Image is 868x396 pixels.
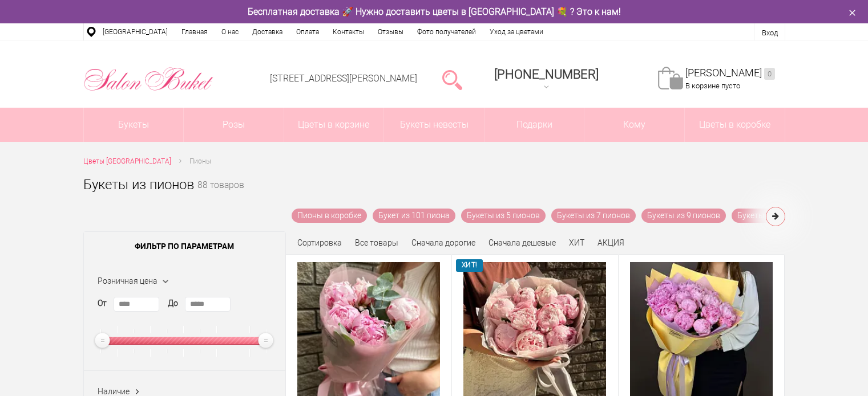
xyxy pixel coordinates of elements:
a: Букеты из 11 пионов [732,209,821,223]
a: [GEOGRAPHIC_DATA] [96,23,175,40]
img: Цветы Нижний Новгород [83,64,214,94]
span: Наличие [98,387,130,396]
a: О нас [215,23,245,40]
a: Оплата [289,23,326,40]
a: Цветы в корзине [284,108,384,142]
a: Цветы [GEOGRAPHIC_DATA] [83,156,171,168]
a: Букеты из 7 пионов [551,209,636,223]
a: [PERSON_NAME] [685,67,775,80]
a: Все товары [355,238,398,247]
span: Сортировка [297,238,342,247]
ins: 0 [764,68,775,80]
span: Цветы [GEOGRAPHIC_DATA] [83,157,171,165]
a: Вход [762,28,778,37]
span: В корзине пусто [685,81,740,90]
a: Подарки [485,108,584,142]
small: 88 товаров [197,181,244,209]
a: Розы [184,108,284,142]
span: ХИТ! [456,259,483,271]
a: Фото получателей [410,23,483,40]
a: Главная [175,23,215,40]
a: Букеты [84,108,184,142]
a: Букеты из 9 пионов [641,209,726,223]
a: Букеты невесты [384,108,484,142]
span: Розничная цена [98,276,158,285]
a: Букет из 101 пиона [373,209,455,223]
h1: Букеты из пионов [83,174,194,195]
label: До [168,297,178,309]
a: Сначала дешевые [488,238,556,247]
span: Кому [584,108,684,142]
a: Сначала дорогие [411,238,475,247]
a: АКЦИЯ [597,238,624,247]
div: Бесплатная доставка 🚀 Нужно доставить цветы в [GEOGRAPHIC_DATA] 💐 ? Это к нам! [75,6,794,18]
span: [PHONE_NUMBER] [494,67,599,81]
a: ХИТ [569,238,584,247]
a: Контакты [326,23,371,40]
label: От [98,297,107,309]
a: Доставка [245,23,289,40]
a: Отзывы [371,23,410,40]
a: Пионы в коробке [292,209,367,223]
span: Пионы [189,157,211,165]
a: [STREET_ADDRESS][PERSON_NAME] [270,73,417,84]
a: Цветы в коробке [685,108,785,142]
span: Фильтр по параметрам [84,232,285,260]
a: Уход за цветами [483,23,550,40]
a: [PHONE_NUMBER] [487,63,605,96]
a: Букеты из 5 пионов [461,209,546,223]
